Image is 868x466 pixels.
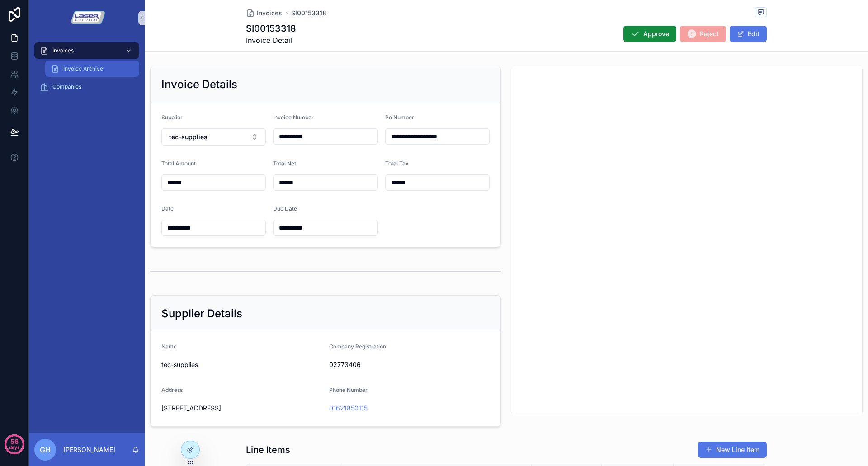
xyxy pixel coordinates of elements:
[246,443,290,456] h1: Line Items
[161,205,174,212] span: Date
[385,114,414,121] span: Po Number
[329,386,368,393] span: Phone Number
[10,437,19,446] p: 56
[273,205,297,212] span: Due Date
[161,386,183,393] span: Address
[9,441,20,453] p: days
[169,132,208,141] span: tec-supplies
[161,360,322,369] span: tec-supplies
[161,77,237,92] h2: Invoice Details
[273,114,314,121] span: Invoice Number
[161,114,183,121] span: Supplier
[34,79,139,95] a: Companies
[161,128,266,146] button: Select Button
[45,61,139,77] a: Invoice Archive
[291,9,326,18] a: SI00153318
[40,444,51,455] span: GH
[329,360,490,369] span: 02773406
[698,442,767,458] button: New Line Item
[161,306,242,321] h2: Supplier Details
[34,42,139,59] a: Invoices
[643,29,669,38] span: Approve
[161,160,196,167] span: Total Amount
[63,445,115,454] p: [PERSON_NAME]
[161,404,322,413] span: [STREET_ADDRESS]
[69,11,105,25] img: App logo
[623,26,676,42] button: Approve
[385,160,409,167] span: Total Tax
[246,9,282,18] a: Invoices
[246,22,296,35] h1: SI00153318
[52,47,74,54] span: Invoices
[63,65,103,72] span: Invoice Archive
[257,9,282,18] span: Invoices
[329,343,386,350] span: Company Registration
[512,66,862,415] iframe: pdf-iframe
[273,160,296,167] span: Total Net
[329,404,368,413] a: 01621850115
[29,36,145,107] div: scrollable content
[52,83,81,90] span: Companies
[161,343,177,350] span: Name
[246,35,296,46] span: Invoice Detail
[730,26,767,42] button: Edit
